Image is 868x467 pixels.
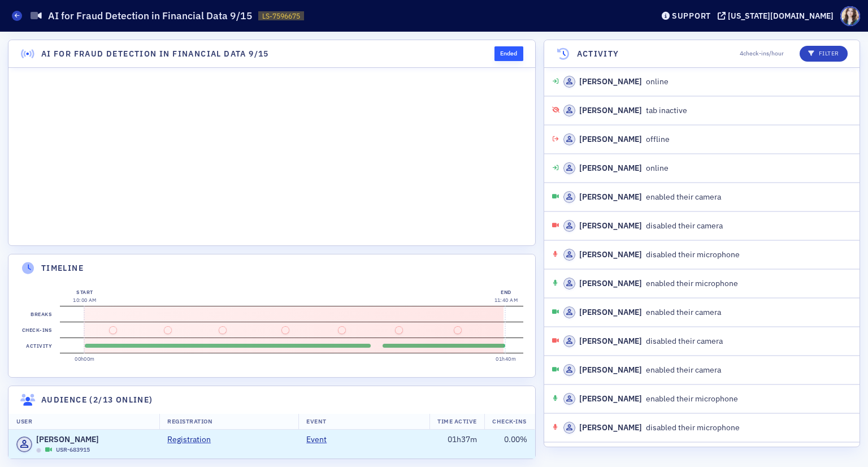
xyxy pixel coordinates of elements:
[579,278,642,289] div: [PERSON_NAME]
[494,46,523,61] div: Ended
[800,46,848,62] button: Filter
[159,413,298,430] th: Registration
[167,434,219,446] a: Registration
[563,306,721,318] div: enabled their camera
[73,297,97,303] time: 10:00 AM
[48,9,253,23] h1: AI for Fraud Detection in Financial Data 9/15
[563,133,670,145] div: offline
[20,322,54,338] label: Check-ins
[563,364,721,376] div: enabled their camera
[579,249,642,261] div: [PERSON_NAME]
[579,335,642,347] div: [PERSON_NAME]
[56,446,90,455] span: USR-683915
[73,288,97,296] div: Start
[429,430,485,459] td: 01h37m
[262,11,300,21] span: LS-7596675
[563,393,738,405] div: enabled their microphone
[579,191,642,203] div: [PERSON_NAME]
[41,394,153,406] h4: Audience (2/13 online)
[429,413,485,430] th: Time Active
[485,430,535,459] td: 0.00 %
[808,49,839,58] p: Filter
[41,48,269,60] h4: AI for Fraud Detection in Financial Data 9/15
[24,338,54,354] label: Activity
[36,448,41,453] div: Offline
[579,422,642,434] div: [PERSON_NAME]
[579,364,642,376] div: [PERSON_NAME]
[579,220,642,232] div: [PERSON_NAME]
[563,76,669,88] div: online
[840,6,860,26] span: Profile
[579,306,642,318] div: [PERSON_NAME]
[563,422,740,434] div: disabled their microphone
[579,393,642,405] div: [PERSON_NAME]
[8,413,159,430] th: User
[579,105,642,116] div: [PERSON_NAME]
[563,278,738,289] div: enabled their microphone
[563,220,723,232] div: disabled their camera
[496,356,516,362] time: 01h40m
[36,434,99,446] span: [PERSON_NAME]
[577,48,619,60] h4: Activity
[728,11,834,21] div: [US_STATE][DOMAIN_NAME]
[579,133,642,145] div: [PERSON_NAME]
[29,306,54,322] label: Breaks
[306,434,335,446] a: Event
[494,288,518,296] div: End
[75,356,95,362] time: 00h00m
[484,413,535,430] th: Check-Ins
[740,49,784,58] span: 4 check-ins/hour
[563,162,669,174] div: online
[563,191,721,203] div: enabled their camera
[563,335,723,347] div: disabled their camera
[41,262,84,274] h4: Timeline
[718,12,837,20] button: [US_STATE][DOMAIN_NAME]
[563,249,740,261] div: disabled their microphone
[672,11,711,21] div: Support
[563,105,687,116] div: tab inactive
[298,413,429,430] th: Event
[45,447,52,453] i: Webcam
[579,76,642,88] div: [PERSON_NAME]
[494,297,518,303] time: 11:40 AM
[579,162,642,174] div: [PERSON_NAME]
